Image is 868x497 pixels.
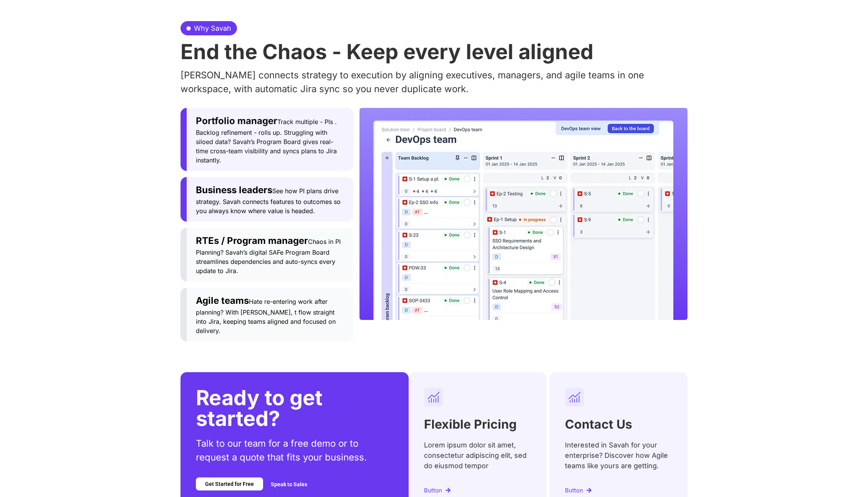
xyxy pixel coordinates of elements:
[196,437,393,464] p: Talk to our team for a free demo or to request a quote that fits your business.
[424,440,531,471] p: Lorem ipsum dolor sit amet, consectetur adipiscing elit, sed do eiusmod tempor
[424,487,451,493] a: Button
[181,41,687,62] h2: End the Chaos - Keep every level aligned
[196,477,263,490] a: Get Started for Free
[565,487,583,493] span: Button
[205,481,254,487] span: Get Started for Free
[424,487,442,493] span: Button
[424,418,517,431] h2: Flexible Pricing
[196,115,277,126] span: Portfolio manager
[196,235,308,246] span: RTEs / Program manager
[181,68,687,96] p: [PERSON_NAME] connects strategy to execution by aligning executives, managers, and agile teams in...
[196,184,272,195] span: Business leaders
[196,118,337,164] span: Track multiple - PIs . Backlog refinement - rolls up. Struggling with siloed data? Savah’s Progra...
[196,238,341,275] span: Chaos in PI Planning? Savah’s digital SAFe Program Board streamlines dependencies and auto-syncs ...
[196,295,249,306] span: Agile teams
[565,418,632,431] h2: Contact Us
[196,388,393,429] h2: Ready to get started?
[196,187,341,215] span: See how PI plans drive strategy. Savah connects features to outcomes so you always know where val...
[196,298,336,335] span: Hate re-entering work after planning? With [PERSON_NAME], t flow straight into Jira, keeping team...
[565,440,672,471] p: Interested in Savah for your enterprise? Discover how Agile teams like yours are getting.
[271,481,307,487] span: Speak to Sales
[830,460,868,497] iframe: Chat Widget
[192,23,231,33] span: Why Savah
[181,108,687,341] div: Tabs. Open items with Enter or Space, close with Escape and navigate using the Arrow keys.
[565,487,592,493] a: Button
